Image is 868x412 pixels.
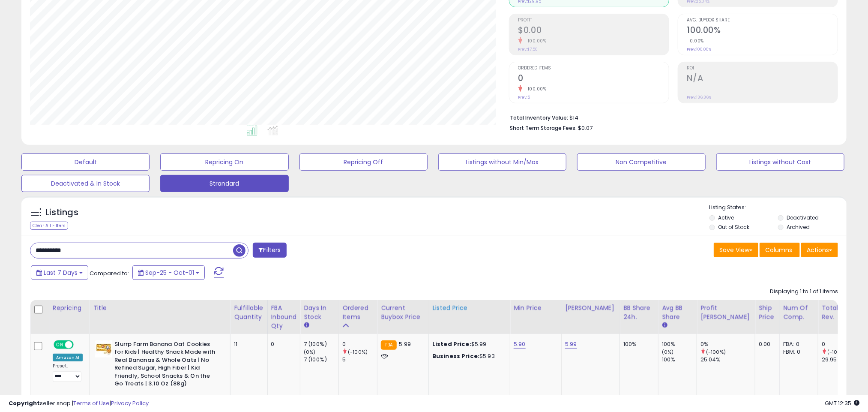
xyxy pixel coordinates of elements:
button: Listings without Min/Max [438,153,566,171]
div: Repricing [53,304,86,313]
h2: N/A [687,73,838,85]
div: Fulfillable Quantity [234,304,263,322]
li: $14 [510,112,832,122]
button: Filters [253,243,286,258]
label: Archived [787,223,810,231]
div: Title [93,304,227,313]
span: Last 7 Days [44,268,78,277]
div: 7 (100%) [304,340,338,348]
b: Business Price: [432,352,479,360]
div: 0 [342,340,377,348]
small: Prev: 5 [518,95,530,100]
small: Prev: 100.00% [687,47,712,52]
a: 5.99 [565,340,577,349]
a: Privacy Policy [111,399,149,407]
label: Out of Stock [718,223,750,231]
small: (-100%) [348,349,368,355]
div: $5.93 [432,352,503,360]
button: Strandard [160,175,288,192]
div: 11 [234,340,260,348]
span: OFF [72,341,86,348]
span: 2025-10-9 12:35 GMT [825,399,859,407]
span: Ordered Items [518,66,669,71]
div: Amazon AI [53,354,83,361]
b: Listed Price: [432,340,471,348]
h2: 100.00% [687,25,838,37]
small: 0.00% [687,38,704,44]
div: 7 (100%) [304,356,338,364]
div: 25.04% [700,356,755,364]
div: $5.99 [432,340,503,348]
button: Columns [760,243,800,257]
div: Total Rev. [822,304,853,322]
button: Deactivated & In Stock [21,175,150,192]
div: [PERSON_NAME] [565,304,616,313]
div: FBA: 0 [783,340,811,348]
button: Default [21,153,150,171]
button: Actions [801,243,838,257]
small: (0%) [304,349,316,355]
div: 29.95 [822,356,856,364]
label: Active [718,214,734,221]
span: Sep-25 - Oct-01 [145,268,194,277]
small: (-100%) [706,349,726,355]
span: $0.07 [578,124,593,132]
small: (-100%) [827,349,847,355]
div: 0.00 [759,340,773,348]
div: Listed Price [432,304,506,313]
small: (0%) [662,349,674,355]
button: Save View [714,243,758,257]
div: Preset: [53,363,83,382]
h5: Listings [45,207,78,219]
label: Deactivated [787,214,819,221]
div: seller snap | | [9,400,149,408]
small: -100.00% [522,86,547,92]
button: Sep-25 - Oct-01 [132,265,205,280]
div: FBA inbound Qty [271,304,297,331]
small: FBA [381,340,397,350]
button: Listings without Cost [716,153,844,171]
div: Avg BB Share [662,304,693,322]
div: Ordered Items [342,304,374,322]
div: 5 [342,356,377,364]
b: Short Term Storage Fees: [510,124,577,132]
div: 100% [662,340,697,348]
div: Ship Price [759,304,776,322]
span: Columns [765,246,792,254]
span: ON [54,341,65,348]
span: Compared to: [90,269,129,277]
div: Days In Stock [304,304,335,322]
span: ROI [687,66,838,71]
div: Current Buybox Price [381,304,425,322]
h2: 0 [518,73,669,85]
img: 41ni7B6j5OL._SL40_.jpg [95,340,112,358]
b: Total Inventory Value: [510,114,569,121]
button: Repricing On [160,153,288,171]
div: FBM: 0 [783,348,811,356]
span: Profit [518,18,669,23]
div: 0 [822,340,856,348]
div: 100% [662,356,697,364]
span: Avg. Buybox Share [687,18,838,23]
h2: $0.00 [518,25,669,37]
small: Days In Stock. [304,322,309,329]
small: Avg BB Share. [662,322,667,329]
small: Prev: 136.36% [687,95,712,100]
div: 0 [271,340,294,348]
span: 5.99 [399,340,411,348]
div: Clear All Filters [30,222,68,230]
div: Min Price [514,304,558,313]
a: 5.90 [514,340,526,349]
p: Listing States: [709,204,847,212]
div: Displaying 1 to 1 of 1 items [770,288,838,296]
b: Slurrp Farm Banana Oat Cookies for Kids | Healthy Snack Made with Real Bananas & Whole Oats | No ... [114,340,218,390]
div: Profit [PERSON_NAME] [700,304,751,322]
div: Num of Comp. [783,304,814,322]
div: 0% [700,340,755,348]
button: Repricing Off [299,153,428,171]
button: Last 7 Days [31,265,88,280]
small: -100.00% [522,38,547,44]
small: Prev: $7.50 [518,47,538,52]
div: 100% [623,340,652,348]
button: Non Competitive [577,153,705,171]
